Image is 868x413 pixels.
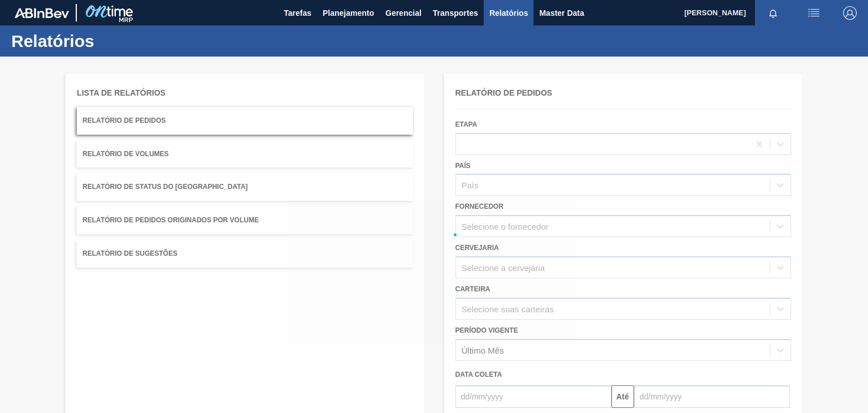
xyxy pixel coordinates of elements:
[755,5,791,21] button: Notificações
[807,6,821,20] img: userActions
[385,6,422,20] span: Gerencial
[843,6,857,20] img: Logout
[284,6,311,20] span: Tarefas
[489,6,528,20] span: Relatórios
[539,6,584,20] span: Master Data
[15,8,69,18] img: TNhmsLtSVTkK8tSr43FrP2fwEKptu5GPRR3wAAAABJRU5ErkJggg==
[433,6,478,20] span: Transportes
[323,6,374,20] span: Planejamento
[11,35,212,48] h1: Relatórios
